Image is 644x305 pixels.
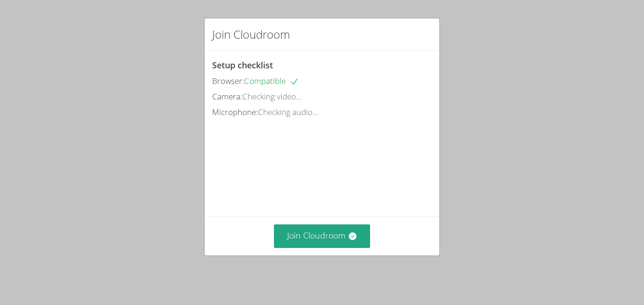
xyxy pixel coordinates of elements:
[212,91,242,102] span: Camera:
[212,26,290,43] h2: Join Cloudroom
[274,224,371,247] button: Join Cloudroom
[212,75,244,86] span: Browser:
[242,91,302,102] span: Checking video...
[212,107,258,117] span: Microphone:
[212,59,273,71] span: Setup checklist
[258,107,318,117] span: Checking audio...
[244,75,299,86] span: Compatible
